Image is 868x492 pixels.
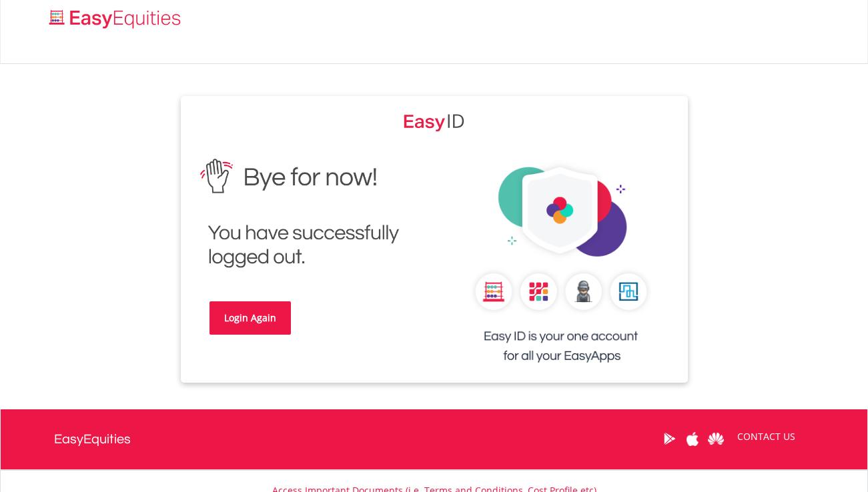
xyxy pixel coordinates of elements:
[404,109,465,132] img: EasyEquities
[47,8,186,30] img: EasyEquities_Logo.png
[44,3,186,30] a: Home page
[191,149,424,278] img: EasyEquities
[444,149,678,383] img: EasyEquities
[54,409,131,469] a: EasyEquities
[728,418,805,455] a: CONTACT US
[681,418,705,459] a: Apple
[658,418,681,459] a: Google Play
[705,418,728,459] a: Huawei
[209,301,291,335] a: Login Again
